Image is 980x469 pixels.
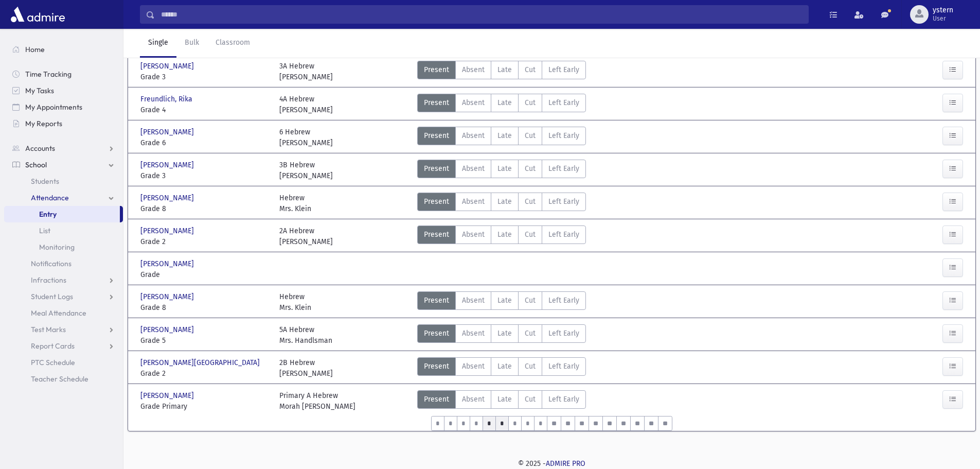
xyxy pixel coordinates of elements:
[279,324,332,346] div: 5A Hebrew Mrs. Handlsman
[140,170,269,181] span: Grade 3
[424,295,449,306] span: Present
[548,394,579,405] span: Left Early
[279,127,333,148] div: 6 Hebrew [PERSON_NAME]
[933,14,953,23] span: User
[525,196,536,207] span: Cut
[39,226,50,235] span: List
[279,160,333,181] div: 3B Hebrew [PERSON_NAME]
[4,189,123,206] a: Attendance
[462,97,485,108] span: Absent
[525,97,536,108] span: Cut
[525,361,536,372] span: Cut
[525,229,536,240] span: Cut
[4,140,123,157] a: Accounts
[140,203,269,214] span: Grade 8
[462,130,485,141] span: Absent
[417,225,586,247] div: AttTypes
[417,324,586,346] div: AttTypes
[462,64,485,75] span: Absent
[525,295,536,306] span: Cut
[525,163,536,174] span: Cut
[25,86,54,95] span: My Tasks
[462,295,485,306] span: Absent
[497,97,512,108] span: Late
[140,458,964,469] div: © 2025 -
[25,45,45,54] span: Home
[25,160,47,169] span: School
[176,29,207,58] a: Bulk
[207,29,258,58] a: Classroom
[4,115,123,132] a: My Reports
[279,390,355,412] div: Primary A Hebrew Morah [PERSON_NAME]
[525,394,536,405] span: Cut
[140,390,196,401] span: [PERSON_NAME]
[31,193,69,202] span: Attendance
[462,229,485,240] span: Absent
[525,64,536,75] span: Cut
[25,119,62,128] span: My Reports
[417,193,586,214] div: AttTypes
[4,239,123,255] a: Monitoring
[140,324,196,335] span: [PERSON_NAME]
[279,291,311,313] div: Hebrew Mrs. Klein
[497,328,512,339] span: Late
[548,328,579,339] span: Left Early
[497,361,512,372] span: Late
[140,127,196,137] span: [PERSON_NAME]
[424,328,449,339] span: Present
[548,130,579,141] span: Left Early
[497,196,512,207] span: Late
[497,130,512,141] span: Late
[424,163,449,174] span: Present
[279,61,333,82] div: 3A Hebrew [PERSON_NAME]
[140,105,269,115] span: Grade 4
[31,259,72,268] span: Notifications
[140,368,269,379] span: Grade 2
[140,269,269,280] span: Grade
[4,173,123,189] a: Students
[548,64,579,75] span: Left Early
[31,325,66,334] span: Test Marks
[417,61,586,82] div: AttTypes
[140,29,176,58] a: Single
[525,130,536,141] span: Cut
[279,94,333,115] div: 4A Hebrew [PERSON_NAME]
[4,206,120,222] a: Entry
[4,41,123,58] a: Home
[140,357,262,368] span: [PERSON_NAME][GEOGRAPHIC_DATA]
[31,341,75,351] span: Report Cards
[140,258,196,269] span: [PERSON_NAME]
[462,361,485,372] span: Absent
[31,275,66,285] span: Infractions
[4,354,123,371] a: PTC Schedule
[497,229,512,240] span: Late
[140,236,269,247] span: Grade 2
[140,302,269,313] span: Grade 8
[8,4,67,25] img: AdmirePro
[31,177,59,186] span: Students
[4,305,123,321] a: Meal Attendance
[140,225,196,236] span: [PERSON_NAME]
[39,210,57,219] span: Entry
[4,255,123,272] a: Notifications
[279,225,333,247] div: 2A Hebrew [PERSON_NAME]
[424,130,449,141] span: Present
[155,5,808,24] input: Search
[462,394,485,405] span: Absent
[140,193,196,203] span: [PERSON_NAME]
[31,292,73,301] span: Student Logs
[140,137,269,148] span: Grade 6
[279,193,311,214] div: Hebrew Mrs. Klein
[525,328,536,339] span: Cut
[4,338,123,354] a: Report Cards
[462,196,485,207] span: Absent
[417,390,586,412] div: AttTypes
[140,291,196,302] span: [PERSON_NAME]
[4,288,123,305] a: Student Logs
[497,64,512,75] span: Late
[497,295,512,306] span: Late
[4,82,123,99] a: My Tasks
[462,328,485,339] span: Absent
[4,321,123,338] a: Test Marks
[424,361,449,372] span: Present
